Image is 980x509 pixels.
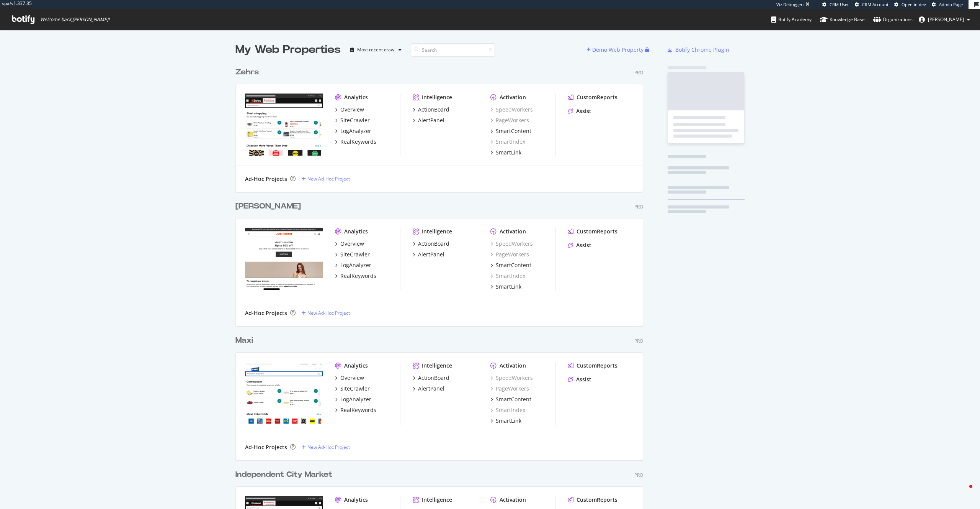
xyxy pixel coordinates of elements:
span: Welcome back, [PERSON_NAME] ! [40,16,109,23]
a: SmartLink [490,283,521,291]
a: New Ad-Hoc Project [302,176,350,182]
div: PageWorkers [490,385,529,392]
a: SiteCrawler [335,251,370,258]
div: Intelligence [422,362,452,369]
div: New Ad-Hoc Project [307,444,350,450]
div: RealKeywords [340,138,376,146]
img: https://www.zehrs.ca/ [245,94,323,156]
a: CustomReports [568,362,617,369]
a: ActionBoard [413,374,449,382]
img: https://www.joefresh.com/ca/ [245,228,323,290]
div: AlertPanel [418,385,444,392]
div: Overview [340,106,364,113]
div: Independent City Market [235,469,332,480]
a: CustomReports [568,496,617,504]
div: New Ad-Hoc Project [307,176,350,182]
div: ActionBoard [418,240,449,248]
a: Open in dev [894,2,926,8]
a: RealKeywords [335,272,376,280]
a: LogAnalyzer [335,127,371,135]
a: AlertPanel [413,117,444,124]
a: PageWorkers [490,117,529,124]
a: LogAnalyzer [335,261,371,269]
a: Demo Web Property [586,46,645,53]
div: LogAnalyzer [340,396,371,403]
a: PageWorkers [490,251,529,258]
a: SmartContent [490,127,531,135]
div: AlertPanel [418,251,444,258]
button: [PERSON_NAME] [913,13,976,26]
div: Botify Academy [771,16,812,23]
div: Analytics [344,94,368,101]
a: Botify Academy [771,9,812,30]
div: Pro [634,204,643,210]
div: ActionBoard [418,374,449,382]
a: Overview [335,240,364,248]
a: SpeedWorkers [490,374,533,382]
div: SpeedWorkers [490,106,533,113]
div: [PERSON_NAME] [235,201,301,212]
div: Pro [634,472,643,478]
a: SiteCrawler [335,385,370,392]
iframe: Intercom live chat [954,483,972,501]
a: Organizations [873,9,913,30]
div: LogAnalyzer [340,261,371,269]
div: CustomReports [577,94,617,101]
div: SmartContent [496,396,531,403]
a: Assist [568,241,591,249]
a: Assist [568,107,591,115]
div: Maxi [235,335,253,346]
div: Viz Debugger: [776,2,804,8]
div: New Ad-Hoc Project [307,310,350,316]
div: SiteCrawler [340,117,370,124]
div: Knowledge Base [820,16,865,23]
div: SiteCrawler [340,251,370,258]
div: Assist [576,376,591,383]
div: AlertPanel [418,117,444,124]
a: AlertPanel [413,251,444,258]
div: Pro [634,69,643,76]
span: Open in dev [902,2,926,7]
a: New Ad-Hoc Project [302,444,350,450]
a: CustomReports [568,94,617,101]
div: SmartLink [496,283,521,291]
div: Analytics [344,362,368,369]
div: Demo Web Property [592,46,644,54]
a: Assist [568,376,591,383]
span: adrianna [928,16,964,23]
button: Most recent crawl [347,44,405,56]
a: Overview [335,374,364,382]
a: SmartIndex [490,406,525,414]
div: Botify Chrome Plugin [675,46,729,54]
a: SmartContent [490,396,531,403]
a: CRM User [822,2,849,8]
a: SmartIndex [490,272,525,280]
a: Admin Page [932,2,963,8]
div: Activation [500,228,526,235]
a: SpeedWorkers [490,240,533,248]
a: SmartLink [490,417,521,425]
a: Overview [335,106,364,113]
a: Independent City Market [235,469,335,480]
img: https://www.maxi.ca/ [245,362,323,424]
div: RealKeywords [340,272,376,280]
a: LogAnalyzer [335,396,371,403]
div: Organizations [873,16,913,23]
span: CRM User [830,2,849,7]
a: Knowledge Base [820,9,865,30]
div: SiteCrawler [340,385,370,392]
a: [PERSON_NAME] [235,201,304,212]
div: CustomReports [577,228,617,235]
a: Zehrs [235,67,262,78]
div: RealKeywords [340,406,376,414]
div: Pro [634,338,643,344]
a: Botify Chrome Plugin [668,46,729,54]
a: CustomReports [568,228,617,235]
div: SmartLink [496,417,521,425]
div: Intelligence [422,496,452,504]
